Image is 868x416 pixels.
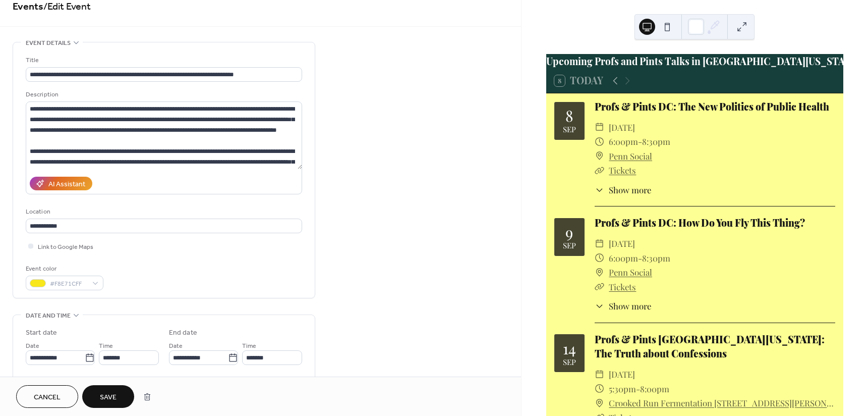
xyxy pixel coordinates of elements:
span: 8:30pm [642,251,670,266]
div: Sep [563,126,576,133]
a: Profs & Pints DC: The New Politics of Public Health [595,100,829,113]
a: Penn Social [609,265,652,280]
div: 8 [565,108,573,123]
span: Show more [609,300,651,313]
span: Event details [26,38,71,48]
span: Date [26,341,39,351]
div: 14 [563,341,576,356]
div: ​ [595,265,604,280]
span: [DATE] [609,120,635,135]
span: 8:30pm [642,134,670,149]
div: ​ [595,149,604,164]
div: ​ [595,134,604,149]
button: Save [82,385,134,408]
div: Upcoming Profs and Pints Talks in [GEOGRAPHIC_DATA][US_STATE] [546,54,843,69]
div: ​ [595,396,604,410]
span: - [636,382,640,396]
div: Title [26,55,300,66]
div: ​ [595,120,604,135]
span: Date [169,341,183,351]
span: [DATE] [609,236,635,251]
span: Cancel [34,392,61,403]
div: ​ [595,184,604,196]
span: 5:30pm [609,382,636,396]
span: Show more [609,184,651,196]
span: - [638,251,642,266]
button: Cancel [16,385,78,408]
button: ​Show more [595,300,652,313]
span: [DATE] [609,367,635,382]
button: ​Show more [595,184,652,196]
a: Penn Social [609,149,652,164]
span: Date and time [26,310,71,321]
div: ​ [595,300,604,313]
div: ​ [595,367,604,382]
span: Time [99,341,113,351]
span: 6:00pm [609,134,638,149]
a: Profs & Pints DC: How Do You Fly This Thing? [595,216,805,229]
div: Sep [563,358,576,366]
div: Description [26,89,300,100]
span: #F8E71CFF [50,279,87,289]
div: 9 [565,225,573,240]
span: 8:00pm [640,382,669,396]
a: Crooked Run Fermentation [STREET_ADDRESS][PERSON_NAME][PERSON_NAME] [609,396,835,410]
a: Tickets [609,165,636,176]
a: Profs & Pints [GEOGRAPHIC_DATA][US_STATE]: The Truth about Confessions [595,333,825,360]
span: 6:00pm [609,251,638,266]
span: Link to Google Maps [38,242,93,252]
a: Tickets [609,281,636,292]
div: End date [169,328,197,338]
div: Event color [26,264,101,274]
div: Start date [26,328,57,338]
div: Location [26,206,300,217]
div: ​ [595,251,604,266]
div: ​ [595,280,604,294]
div: AI Assistant [48,179,85,190]
div: Sep [563,242,576,249]
div: ​ [595,382,604,396]
span: Save [100,392,117,403]
div: ​ [595,236,604,251]
button: AI Assistant [30,177,92,190]
span: Time [242,341,256,351]
div: ​ [595,163,604,178]
span: - [638,134,642,149]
